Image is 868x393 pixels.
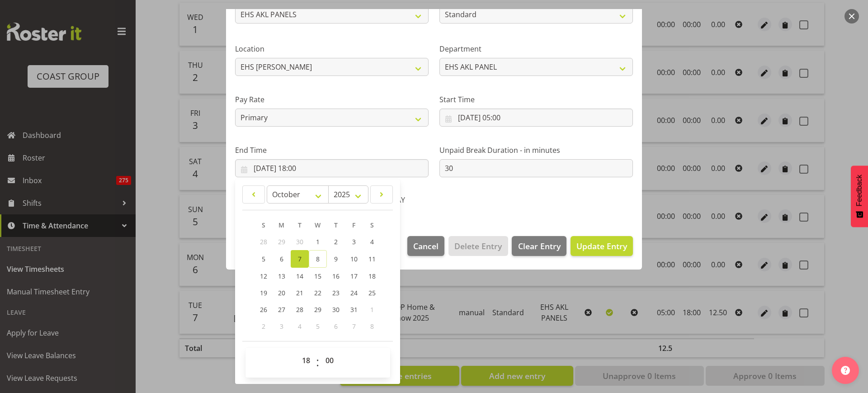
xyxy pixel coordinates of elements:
span: 20 [278,289,285,297]
a: 17 [345,268,363,284]
a: 3 [345,233,363,250]
span: 9 [334,255,338,263]
span: S [262,221,265,229]
span: 4 [298,322,302,331]
a: 26 [255,301,273,318]
a: 4 [363,233,381,250]
button: Cancel [407,236,444,256]
a: 31 [345,301,363,318]
span: 19 [260,289,267,297]
input: Click to select... [235,159,429,177]
span: 1 [316,237,320,246]
span: 18 [368,272,376,280]
a: 24 [345,284,363,301]
span: 23 [332,289,340,297]
a: 21 [291,284,309,301]
a: 5 [255,250,273,268]
span: 7 [298,255,302,263]
span: 6 [334,322,338,331]
span: 28 [260,237,267,246]
span: 1 [370,305,374,314]
input: Unpaid Break Duration [439,159,633,177]
a: 9 [327,250,345,268]
span: W [315,221,321,229]
label: Location [235,43,429,54]
a: 8 [309,250,327,268]
span: Cancel [413,240,439,252]
span: T [334,221,338,229]
span: 3 [352,237,356,246]
span: 8 [316,255,320,263]
label: Start Time [439,94,633,105]
span: 3 [280,322,283,331]
input: Click to select... [439,109,633,127]
a: 22 [309,284,327,301]
span: 11 [368,255,376,263]
a: 16 [327,268,345,284]
span: 28 [296,305,303,314]
span: 2 [262,322,265,331]
a: 1 [309,233,327,250]
span: 29 [278,237,285,246]
span: 30 [296,237,303,246]
span: M [278,221,284,229]
span: T [298,221,302,229]
a: 11 [363,250,381,268]
button: Feedback - Show survey [851,166,868,227]
span: 13 [278,272,285,280]
span: 6 [280,255,283,263]
a: 20 [273,284,291,301]
span: F [352,221,355,229]
img: help-xxl-2.png [841,366,850,375]
span: 8 [370,322,374,331]
span: 21 [296,289,303,297]
button: Update Entry [571,236,633,256]
span: 26 [260,305,267,314]
a: 6 [273,250,291,268]
span: Delete Entry [454,240,502,252]
label: Pay Rate [235,94,429,105]
span: Clear Entry [518,240,561,252]
span: 16 [332,272,340,280]
span: 29 [314,305,321,314]
span: 12 [260,272,267,280]
button: Delete Entry [448,236,508,256]
span: 4 [370,237,374,246]
span: 10 [350,255,358,263]
span: 2 [334,237,338,246]
a: 18 [363,268,381,284]
a: 2 [327,233,345,250]
a: 15 [309,268,327,284]
label: Unpaid Break Duration - in minutes [439,145,633,156]
span: 7 [352,322,356,331]
span: 14 [296,272,303,280]
a: 12 [255,268,273,284]
span: 30 [332,305,340,314]
span: : [316,351,319,374]
span: Update Entry [576,241,627,251]
button: Clear Entry [512,236,566,256]
span: S [370,221,374,229]
span: 15 [314,272,321,280]
a: 10 [345,250,363,268]
a: 28 [291,301,309,318]
span: 17 [350,272,358,280]
span: 27 [278,305,285,314]
span: 5 [262,255,265,263]
span: 25 [368,289,376,297]
a: 25 [363,284,381,301]
a: 30 [327,301,345,318]
span: 24 [350,289,358,297]
a: 19 [255,284,273,301]
span: 5 [316,322,320,331]
label: End Time [235,145,429,156]
span: 31 [350,305,358,314]
a: 29 [309,301,327,318]
a: 7 [291,250,309,268]
a: 27 [273,301,291,318]
span: Feedback [855,175,863,206]
label: Department [439,43,633,54]
a: 13 [273,268,291,284]
span: 22 [314,289,321,297]
a: 14 [291,268,309,284]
